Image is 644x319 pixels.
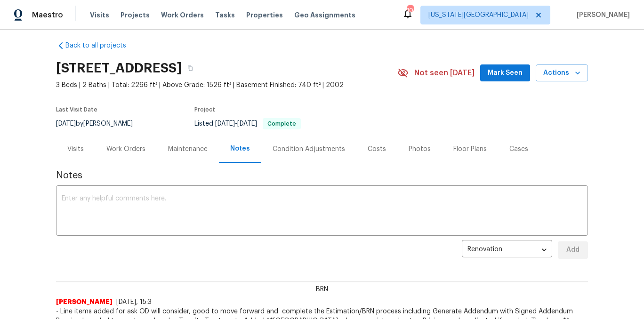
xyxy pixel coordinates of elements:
[67,144,84,154] div: Visits
[310,285,334,294] span: BRN
[237,120,257,127] span: [DATE]
[90,10,109,20] span: Visits
[409,144,431,154] div: Photos
[182,60,199,77] button: Copy Address
[56,118,144,129] div: by [PERSON_NAME]
[573,10,630,20] span: [PERSON_NAME]
[32,10,63,20] span: Maestro
[428,10,529,20] span: [US_STATE][GEOGRAPHIC_DATA]
[453,144,487,154] div: Floor Plans
[480,64,530,82] button: Mark Seen
[215,12,235,18] span: Tasks
[543,67,580,79] span: Actions
[121,10,150,20] span: Projects
[488,67,523,79] span: Mark Seen
[161,10,204,20] span: Work Orders
[368,144,386,154] div: Costs
[215,120,235,127] span: [DATE]
[56,80,397,90] span: 3 Beds | 2 Baths | Total: 2266 ft² | Above Grade: 1526 ft² | Basement Finished: 740 ft² | 2002
[56,171,588,180] span: Notes
[407,6,413,15] div: 10
[294,10,355,20] span: Geo Assignments
[509,144,528,154] div: Cases
[106,144,145,154] div: Work Orders
[215,120,257,127] span: -
[264,121,300,127] span: Complete
[56,107,97,112] span: Last Visit Date
[462,239,552,262] div: Renovation
[246,10,283,20] span: Properties
[168,144,208,154] div: Maintenance
[56,297,113,307] span: [PERSON_NAME]
[194,107,215,112] span: Project
[273,144,345,154] div: Condition Adjustments
[194,120,301,127] span: Listed
[536,64,588,82] button: Actions
[116,299,152,305] span: [DATE], 15:3
[414,68,475,78] span: Not seen [DATE]
[56,120,76,127] span: [DATE]
[56,64,182,73] h2: [STREET_ADDRESS]
[230,144,250,153] div: Notes
[56,41,146,50] a: Back to all projects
